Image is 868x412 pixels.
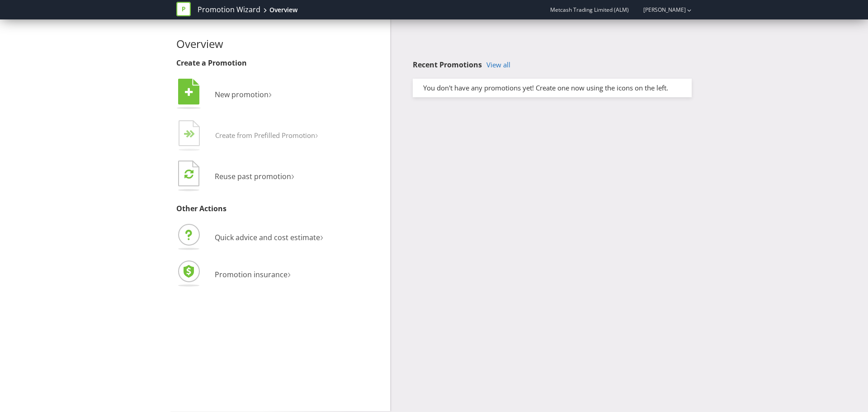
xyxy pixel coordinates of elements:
[215,232,320,242] span: Quick advice and cost estimate
[550,6,629,14] span: Metcash Trading Limited (ALM)
[176,205,383,213] h3: Other Actions
[320,229,323,244] span: ›
[176,38,383,50] h2: Overview
[416,83,688,93] div: You don't have any promotions yet! Create one now using the icons on the left.
[215,90,269,99] span: New promotion
[198,5,260,15] a: Promotion Wizard
[215,270,288,279] span: Promotion insurance
[269,5,297,14] div: Overview
[176,270,291,279] a: Promotion insurance›
[215,171,291,181] span: Reuse past promotion
[176,59,383,67] h3: Create a Promotion
[413,60,482,70] span: Recent Promotions
[189,130,195,138] tspan: 
[634,6,686,14] a: [PERSON_NAME]
[176,118,319,154] button: Create from Prefilled Promotion›
[291,168,294,183] span: ›
[184,169,193,179] tspan: 
[269,86,272,101] span: ›
[215,131,315,140] span: Create from Prefilled Promotion
[315,128,318,142] span: ›
[176,232,323,242] a: Quick advice and cost estimate›
[185,87,193,97] tspan: 
[288,266,291,281] span: ›
[486,61,510,69] a: View all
